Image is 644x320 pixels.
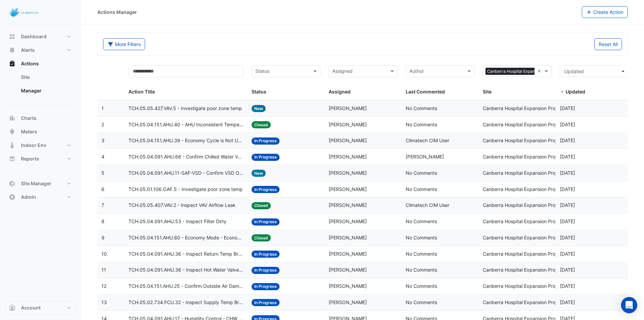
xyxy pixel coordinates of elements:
span: 13 [101,299,107,305]
span: Climatech CIM User [406,202,449,208]
span: Action Title [128,89,155,94]
span: [PERSON_NAME] [329,251,367,257]
span: Canberra Hospital Expansion Project [483,170,564,176]
app-icon: Actions [9,60,16,67]
span: 12 [101,283,106,289]
span: Canberra Hospital Expansion Project [483,218,564,224]
span: [PERSON_NAME] [329,218,367,224]
span: 2024-06-14T13:37:57.876 [560,283,575,289]
span: [PERSON_NAME] [329,283,367,289]
span: TCH.05.04.091.AHU.36 - Inspect Hot Water Valve Leak [128,266,244,274]
span: TCH.05.05.407.VAV.2 - Inspect VAV Airflow Leak [128,201,236,209]
app-icon: Meters [9,128,16,135]
button: Charts [5,111,76,125]
app-icon: Dashboard [9,33,16,40]
span: Reports [21,155,39,162]
span: 6 [101,186,104,192]
span: 2 [101,122,104,127]
span: TCH.05.04.151.AHU.40 - AHU Inconsistent Temperatures - Full O/A Unit: High SA temp w/ valves closed [128,121,244,129]
span: Site Manager [21,180,51,187]
div: Open Intercom Messenger [621,297,637,313]
button: Create Action [582,6,628,18]
span: Canberra Hospital Expansion Project [483,137,564,143]
span: Canberra Hospital Expansion Project [483,299,564,305]
span: 2024-11-18T11:19:40.002 [560,137,575,143]
span: Admin [21,194,36,200]
span: 8 [101,218,104,224]
span: TCH.05.04.151.AHU.80 - Economy Mode - Economy Damper Open when Economy Mode is OFF [128,234,244,242]
button: Dashboard [5,30,76,43]
span: In Progress [252,186,280,193]
span: 2024-06-19T10:39:54.882 [560,202,575,208]
span: 7 [101,202,104,208]
span: TCH.05.01.106.OAF.5 - Investigate poor zone temp [128,186,243,193]
span: Canberra Hospital Expansion Project [483,122,564,127]
span: Dashboard [21,33,47,40]
span: Climatech CIM User [406,137,449,143]
button: Site Manager [5,177,76,190]
span: In Progress [252,299,280,306]
button: More Filters [103,38,145,50]
span: Canberra Hospital Expansion Project [483,235,564,240]
span: [PERSON_NAME] [329,170,367,176]
span: TCH.05.04.091.AHU.66 - Confirm Chilled Water Valve Override Open (Energy Waste) [128,153,244,161]
span: Alerts [21,47,35,54]
span: Canberra Hospital Expansion Project [483,267,564,273]
span: 3 [101,137,104,143]
span: Indoor Env [21,142,46,149]
span: 11 [101,267,106,273]
span: Closed [252,202,271,209]
span: 2024-06-14T13:36:06.246 [560,299,575,305]
span: In Progress [252,218,280,226]
span: 2024-06-19T08:13:04.125 [560,251,575,257]
span: In Progress [252,283,280,290]
span: [PERSON_NAME] [329,154,367,159]
span: No Comments [406,235,437,240]
span: In Progress [252,267,280,274]
app-icon: Alerts [9,47,16,54]
span: No Comments [406,283,437,289]
button: Account [5,301,76,315]
span: New [252,170,266,177]
button: Actions [5,57,76,70]
span: New [252,105,266,112]
span: Closed [252,121,271,128]
span: [PERSON_NAME] [329,267,367,273]
span: TCH.05.02.734.FCU.32 - Inspect Supply Temp Broken Sensor [128,299,244,306]
span: [PERSON_NAME] [329,202,367,208]
span: Canberra Hospital Expansion Project [483,251,564,257]
a: Site [16,70,76,84]
button: Meters [5,125,76,138]
span: Canberra Hospital Expansion Project [483,186,564,192]
span: No Comments [406,299,437,305]
button: Alerts [5,43,76,57]
app-icon: Indoor Env [9,142,16,149]
span: Actions [21,60,39,67]
span: In Progress [252,154,280,161]
span: Canberra Hospital Expansion Project [483,105,564,111]
span: In Progress [252,251,280,258]
span: TCH.05.05.427.VAV.5 - Investigate poor zone temp [128,105,242,112]
span: Status [252,89,266,94]
span: 9 [101,235,104,240]
span: 5 [101,170,104,176]
span: Charts [21,115,37,122]
span: Meters [21,128,37,135]
span: No Comments [406,170,437,176]
app-icon: Reports [9,155,16,162]
span: Last Commented [406,89,445,94]
span: No Comments [406,251,437,257]
button: Reports [5,152,76,166]
span: 10 [101,251,107,257]
span: [PERSON_NAME] [329,137,367,143]
span: 2024-07-17T14:18:21.175 [560,170,575,176]
img: Company Logo [8,5,39,19]
button: Indoor Env [5,138,76,152]
span: 2024-06-19T11:05:39.590 [560,186,575,192]
span: No Comments [406,186,437,192]
span: Closed [252,234,271,241]
span: [PERSON_NAME] [329,299,367,305]
span: 2024-10-23T11:34:29.708 [560,154,575,159]
app-icon: Charts [9,115,16,122]
div: Actions [5,70,76,100]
